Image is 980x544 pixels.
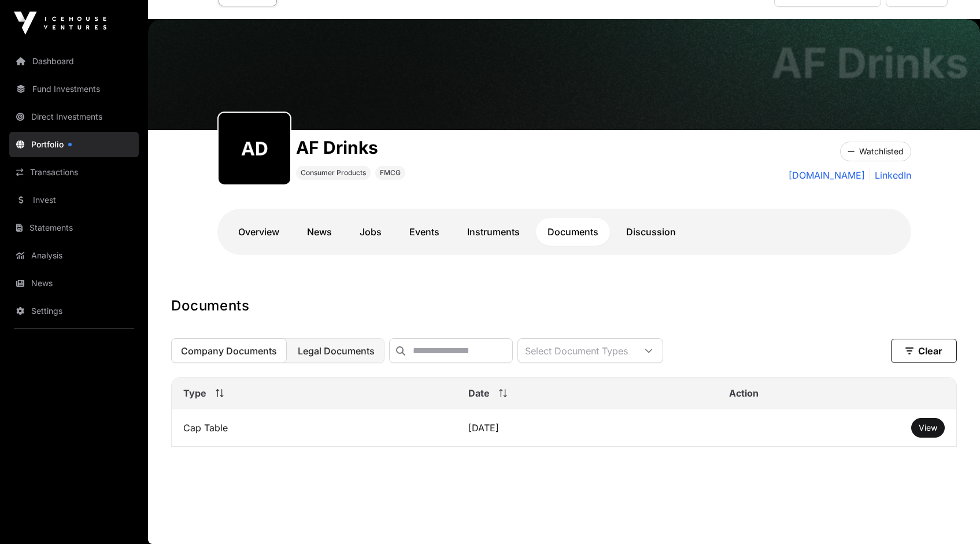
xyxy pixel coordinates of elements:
a: [DOMAIN_NAME] [789,168,865,182]
span: Company Documents [181,345,277,357]
button: Watchlisted [840,142,911,161]
td: [DATE] [457,409,718,447]
a: Dashboard [9,49,139,74]
nav: Tabs [227,218,902,246]
a: Analysis [9,243,139,268]
span: Type [183,386,206,400]
span: Action [729,386,759,400]
span: Date [468,386,490,400]
a: News [295,218,343,246]
a: Statements [9,215,139,240]
a: News [9,271,139,296]
a: Fund Investments [9,76,139,102]
button: Company Documents [171,338,287,363]
a: Jobs [348,218,393,246]
a: LinkedIn [870,168,911,182]
h1: AF Drinks [296,137,405,158]
iframe: Chat Widget [922,489,980,544]
h1: Documents [171,297,957,315]
img: AF Drinks [148,19,980,130]
button: View [911,418,945,438]
button: Clear [891,339,957,363]
h1: AF Drinks [771,42,968,84]
a: Documents [536,218,610,246]
a: Settings [9,298,139,324]
span: Consumer Products [301,168,366,177]
a: Discussion [615,218,687,246]
div: Select Document Types [518,339,635,362]
button: Legal Documents [288,338,384,363]
a: Instruments [456,218,531,246]
a: Overview [227,218,291,246]
td: Cap Table [172,409,457,447]
a: Invest [9,187,139,213]
a: Transactions [9,160,139,185]
img: af-drinks358.png [223,117,286,180]
span: Legal Documents [298,345,375,357]
span: View [919,423,937,432]
a: View [919,422,937,434]
a: Direct Investments [9,104,139,129]
a: Portfolio [9,132,139,157]
img: Icehouse Ventures Logo [14,12,106,35]
a: Events [398,218,451,246]
span: FMCG [380,168,401,177]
